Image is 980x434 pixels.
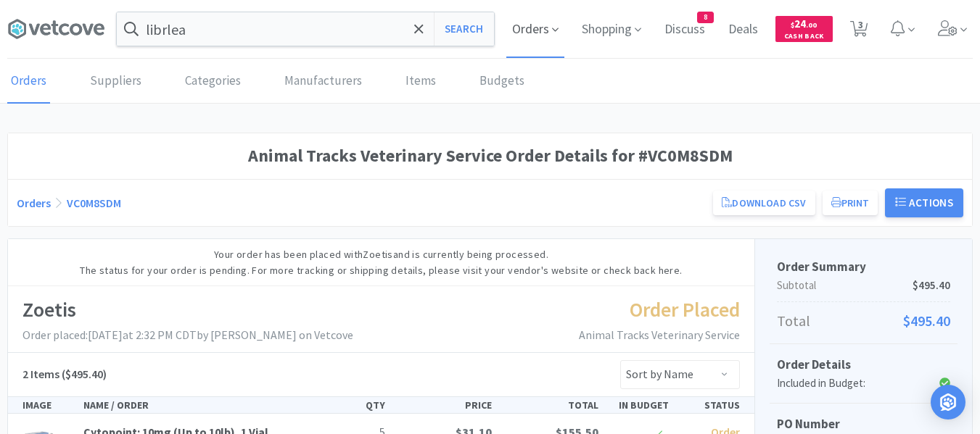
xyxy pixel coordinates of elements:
[67,196,121,210] a: VC0M8SDM
[86,59,145,104] a: Suppliers
[321,397,392,413] div: QTY
[775,9,833,49] a: $24.00Cash Back
[722,23,764,36] a: Deals
[698,12,713,22] span: 8
[117,12,494,46] input: Search by item, sku, manufacturer, ingredient, size...
[181,59,244,104] a: Categories
[777,375,892,392] div: Included in Budget:
[22,365,107,384] h5: ($495.40)
[844,25,874,38] a: 3
[777,355,950,375] h5: Order Details
[78,397,321,413] div: NAME / ORDER
[17,196,51,210] a: Orders
[434,12,494,46] button: Search
[402,59,440,104] a: Items
[476,59,528,104] a: Budgets
[777,277,950,294] p: Subtotal
[7,59,50,104] a: Orders
[579,326,740,345] p: Animal Tracks Veterinary Service
[823,191,878,215] button: Print
[903,309,950,333] span: $495.40
[791,20,794,30] span: $
[777,257,950,277] h5: Order Summary
[913,277,950,294] span: $495.40
[604,397,675,413] div: IN BUDGET
[22,326,353,345] p: Order placed: [DATE] at 2:32 PM CDT by [PERSON_NAME] on Vetcove
[713,191,815,215] a: Download CSV
[8,239,754,287] div: Your order has been placed with Zoetis and is currently being processed. The status for your orde...
[806,20,817,30] span: . 00
[885,188,963,217] button: Actions
[17,397,78,413] div: IMAGE
[791,17,817,30] span: 24
[777,414,950,434] h5: PO Number
[22,367,59,381] span: 2 Items
[498,397,604,413] div: TOTAL
[675,397,746,413] div: STATUS
[931,385,965,420] div: Open Intercom Messenger
[630,296,740,322] span: Order Placed
[659,23,711,36] a: Discuss8
[784,33,824,42] span: Cash Back
[777,309,950,333] p: Total
[391,397,498,413] div: PRICE
[22,293,353,326] h1: Zoetis
[281,59,366,104] a: Manufacturers
[17,142,963,170] h1: Animal Tracks Veterinary Service Order Details for #VC0M8SDM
